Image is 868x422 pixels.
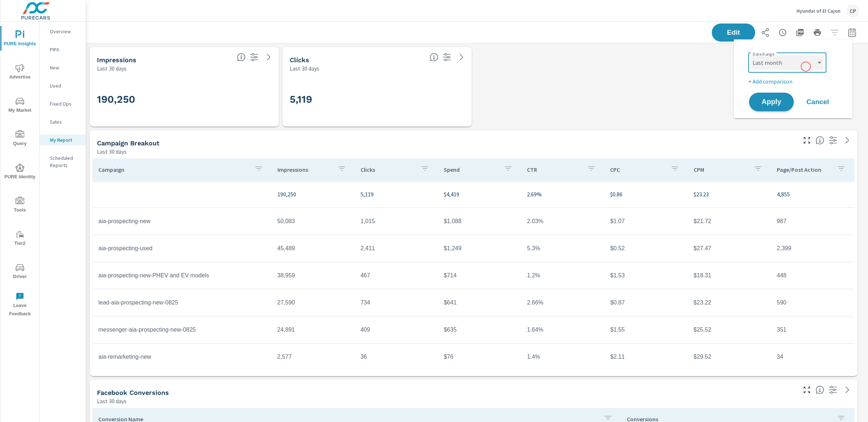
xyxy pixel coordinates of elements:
[604,294,688,312] td: $0.87
[272,239,355,257] td: 45,489
[688,239,771,257] td: $27.47
[793,25,807,40] button: "Export Report to PDF"
[93,239,272,257] td: aia-prospecting-used
[50,82,80,89] p: Used
[263,51,275,63] a: See more details in report
[688,321,771,339] td: $25.52
[3,197,37,214] span: Tools
[771,348,854,366] td: 34
[355,348,438,366] td: 36
[272,212,355,230] td: 50,083
[796,93,839,111] button: Cancel
[604,239,688,257] td: $0.52
[40,62,86,73] div: New
[93,348,272,366] td: aia-remarketing-new
[438,321,521,339] td: $635
[93,267,272,285] td: aia-prospecting-new-PHEV and EV models
[237,53,246,61] span: The number of times an ad was shown on your behalf.
[97,139,159,147] h5: Campaign Breakout
[842,135,853,146] a: See more details in report
[277,190,349,199] p: 190,250
[771,267,854,285] td: 448
[40,135,86,145] div: My Report
[3,97,37,115] span: My Market
[3,130,37,148] span: Query
[361,166,415,173] p: Clicks
[604,212,688,230] td: $1.07
[688,294,771,312] td: $23.22
[816,136,824,145] span: This is a summary of Social performance results by campaign. Each column can be sorted.
[50,154,80,169] p: Scheduled Reports
[97,56,136,64] h5: Impressions
[50,118,80,125] p: Sales
[97,397,127,405] p: Last 30 days
[521,267,604,285] td: 1.2%
[40,44,86,55] div: PIPA
[355,212,438,230] td: 1,015
[40,153,86,171] div: Scheduled Reports
[521,348,604,366] td: 1.4%
[712,24,755,42] button: Edit
[438,267,521,285] td: $714
[438,239,521,257] td: $1,249
[777,190,848,199] p: 4,855
[771,294,854,312] td: 590
[3,30,37,48] span: PURE Insights
[272,321,355,339] td: 24,891
[93,294,272,312] td: lead-aia-prospecting-new-0825
[771,239,854,257] td: 2,399
[97,147,127,156] p: Last 30 days
[50,46,80,53] p: PIPA
[50,100,80,107] p: Fixed Ops
[97,64,127,73] p: Last 30 days
[50,64,80,71] p: New
[527,190,599,199] p: 2.69%
[688,267,771,285] td: $18.31
[604,267,688,285] td: $1.53
[355,267,438,285] td: 467
[290,93,464,106] h3: 5,119
[50,28,80,35] p: Overview
[842,384,853,396] a: See more details in report
[749,93,794,111] button: Apply
[801,135,813,146] button: Make Fullscreen
[438,348,521,366] td: $76
[355,321,438,339] td: 409
[98,166,248,173] p: Campaign
[796,8,841,14] p: Hyundai of El Cajon
[444,190,515,199] p: $4,419
[803,99,832,105] span: Cancel
[3,163,37,181] span: PURE Identity
[521,294,604,312] td: 2.66%
[694,190,765,199] p: $23.23
[290,56,309,64] h5: Clicks
[93,321,272,339] td: messenger-aia-prospecting-new-0825
[456,51,467,63] a: See more details in report
[290,64,319,73] p: Last 30 days
[816,385,824,394] span: Conversions reported by Facebook.
[40,26,86,37] div: Overview
[771,321,854,339] td: 351
[355,294,438,312] td: 734
[40,80,86,91] div: Used
[277,166,332,173] p: Impressions
[438,212,521,230] td: $1,088
[688,212,771,230] td: $21.72
[521,321,604,339] td: 1.64%
[771,212,854,230] td: 987
[3,230,37,248] span: Tier2
[610,166,664,173] p: CPC
[757,99,786,106] span: Apply
[801,384,813,396] button: Make Fullscreen
[97,93,272,106] h3: 190,250
[430,53,438,61] span: The number of times an ad was clicked by a consumer.
[3,263,37,281] span: Driver
[845,25,859,40] button: Select Date Range
[748,77,841,86] p: + Add comparison
[272,348,355,366] td: 2,577
[444,166,498,173] p: Spend
[688,348,771,366] td: $29.52
[3,292,37,318] span: Leave Feedback
[694,166,748,173] p: CPM
[604,321,688,339] td: $1.55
